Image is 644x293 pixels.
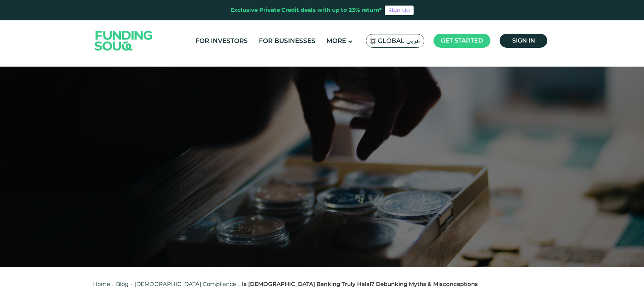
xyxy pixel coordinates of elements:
[378,37,420,45] span: Global عربي
[257,35,317,47] a: For Businesses
[93,280,110,287] a: Home
[193,35,250,47] a: For Investors
[326,37,346,44] span: More
[242,280,478,289] div: Is [DEMOGRAPHIC_DATA] Banking Truly Halal? Debunking Myths & Misconceptions
[441,37,483,44] span: Get started
[88,22,160,60] img: Logo
[370,38,377,44] img: SA Flag
[385,6,414,15] a: Sign Up
[116,280,129,287] a: Blog
[134,280,236,287] a: [DEMOGRAPHIC_DATA] Compliance
[512,37,535,44] span: Sign in
[230,6,382,14] div: Exclusive Private Credit deals with up to 23% return*
[500,34,547,48] a: Sign in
